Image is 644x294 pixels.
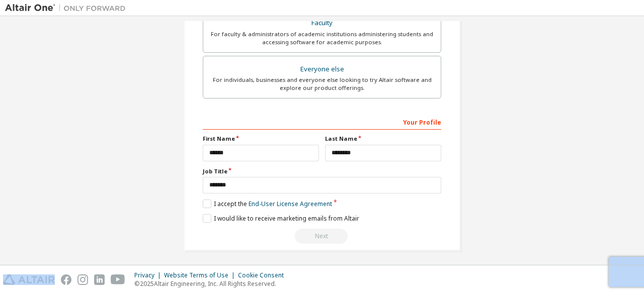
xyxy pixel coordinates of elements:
[134,271,164,279] div: Privacy
[203,114,441,130] div: Your Profile
[5,3,131,13] img: Altair One
[325,135,441,143] label: Last Name
[209,30,435,46] div: For faculty & administrators of academic institutions administering students and accessing softwa...
[203,229,441,244] div: Fix issues to continue
[203,135,319,143] label: First Name
[203,200,332,208] label: I accept the
[209,62,435,76] div: Everyone else
[61,274,71,285] img: facebook.svg
[134,279,290,288] p: © 2025 Altair Engineering, Inc. All Rights Reserved.
[203,167,441,175] label: Job Title
[209,76,435,92] div: For individuals, businesses and everyone else looking to try Altair software and explore our prod...
[203,214,359,223] label: I would like to receive marketing emails from Altair
[164,271,238,279] div: Website Terms of Use
[77,274,88,285] img: instagram.svg
[111,274,125,285] img: youtube.svg
[94,274,105,285] img: linkedin.svg
[249,200,332,208] a: End-User License Agreement
[238,271,290,279] div: Cookie Consent
[209,16,435,30] div: Faculty
[3,274,55,285] img: altair_logo.svg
